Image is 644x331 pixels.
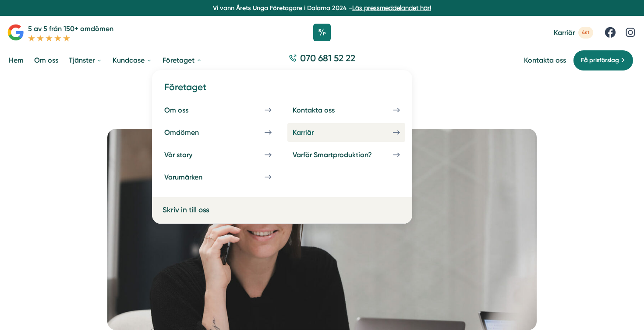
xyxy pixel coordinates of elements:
[28,23,113,34] p: 5 av 5 från 150+ omdömen
[573,50,633,71] a: Få prisförslag
[7,49,25,71] a: Hem
[581,56,619,65] span: Få prisförslag
[159,123,277,142] a: Omdömen
[164,151,213,159] div: Vår story
[287,123,405,142] a: Karriär
[164,106,209,114] div: Om oss
[159,145,277,164] a: Vår story
[578,27,593,39] span: 4st
[67,49,104,71] a: Tjänster
[159,81,405,100] h4: Företaget
[293,151,393,159] div: Varför Smartproduktion?
[32,49,60,71] a: Om oss
[163,204,279,216] a: Skriv in till oss
[285,52,359,69] a: 070 681 52 22
[293,128,335,137] div: Karriär
[287,145,405,164] a: Varför Smartproduktion?
[161,49,204,71] a: Företaget
[159,101,277,120] a: Om oss
[554,28,575,37] span: Karriär
[300,52,355,64] span: 070 681 52 22
[554,27,593,39] a: Karriär 4st
[287,101,405,120] a: Kontakta oss
[524,56,566,64] a: Kontakta oss
[164,173,223,181] div: Varumärken
[4,4,640,12] p: Vi vann Årets Unga Företagare i Dalarna 2024 –
[159,168,277,187] a: Varumärken
[293,106,356,114] div: Kontakta oss
[352,4,431,11] a: Läs pressmeddelandet här!
[164,128,220,137] div: Omdömen
[107,129,537,330] img: Kontakta oss
[111,49,154,71] a: Kundcase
